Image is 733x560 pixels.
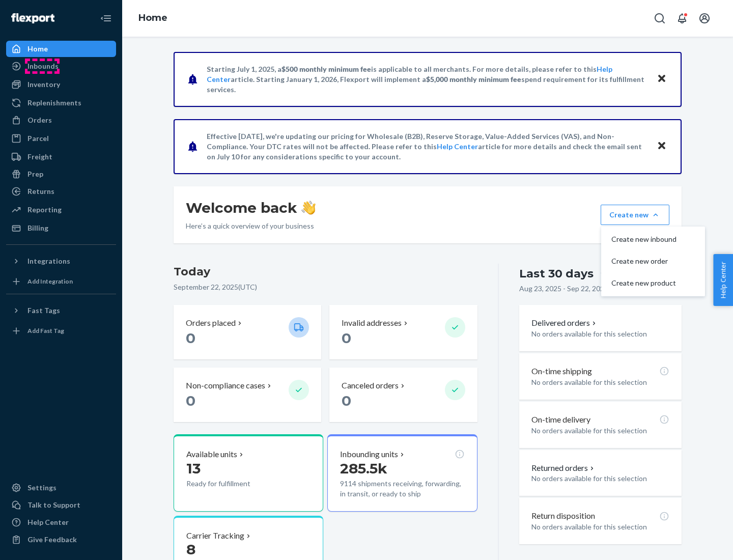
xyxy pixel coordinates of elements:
[603,272,703,294] button: Create new product
[6,323,116,339] a: Add Fast Tag
[6,220,116,236] a: Billing
[694,8,715,29] button: Open account menu
[27,152,52,162] div: Freight
[6,41,116,57] a: Home
[6,130,116,147] a: Parcel
[329,368,477,422] button: Canceled orders 0
[655,139,668,154] button: Close
[327,434,477,512] button: Inbounding units285.5k9114 shipments receiving, forwarding, in transit, or ready to ship
[6,58,116,74] a: Inbounds
[27,535,77,545] div: Give Feedback
[186,329,195,347] span: 0
[186,380,265,391] p: Non-compliance cases
[6,183,116,200] a: Returns
[11,13,54,23] img: Flexport logo
[281,65,371,73] span: $500 monthly minimum fee
[96,8,116,29] button: Close Navigation
[342,380,399,391] p: Canceled orders
[174,368,321,422] button: Non-compliance cases 0
[27,500,80,510] div: Talk to Support
[6,253,116,269] button: Integrations
[519,266,594,282] div: Last 30 days
[6,273,116,290] a: Add Integration
[27,223,48,233] div: Billing
[531,522,669,532] p: No orders available for this selection
[6,149,116,165] a: Freight
[655,72,668,87] button: Close
[27,277,73,286] div: Add Integration
[6,497,116,513] a: Talk to Support
[342,317,402,329] p: Invalid addresses
[27,305,60,316] div: Fast Tags
[519,284,627,294] p: Aug 23, 2025 - Sep 22, 2025 ( UTC )
[342,392,351,409] span: 0
[6,76,116,93] a: Inventory
[611,279,676,287] span: Create new product
[611,236,676,243] span: Create new inbound
[6,480,116,496] a: Settings
[27,517,69,527] div: Help Center
[186,541,195,558] span: 8
[207,131,647,162] p: Effective [DATE], we're updating our pricing for Wholesale (B2B), Reserve Storage, Value-Added Se...
[27,186,54,197] div: Returns
[340,479,464,499] p: 9114 shipments receiving, forwarding, in transit, or ready to ship
[437,142,478,151] a: Help Center
[531,510,595,522] p: Return disposition
[27,483,57,493] div: Settings
[672,8,692,29] button: Open notifications
[531,462,596,474] button: Returned orders
[27,79,60,90] div: Inventory
[329,305,477,359] button: Invalid addresses 0
[340,460,387,477] span: 285.5k
[531,377,669,387] p: No orders available for this selection
[186,449,237,460] p: Available units
[186,221,316,231] p: Here’s a quick overview of your business
[186,479,280,489] p: Ready for fulfillment
[603,229,703,250] button: Create new inbound
[6,302,116,319] button: Fast Tags
[531,473,669,484] p: No orders available for this selection
[27,205,62,215] div: Reporting
[531,426,669,436] p: No orders available for this selection
[174,305,321,359] button: Orders placed 0
[27,44,48,54] div: Home
[601,205,669,225] button: Create newCreate new inboundCreate new orderCreate new product
[27,115,52,125] div: Orders
[27,169,43,179] div: Prep
[6,202,116,218] a: Reporting
[186,199,316,217] h1: Welcome back
[531,317,598,329] button: Delivered orders
[27,61,59,71] div: Inbounds
[603,250,703,272] button: Create new order
[426,75,521,83] span: $5,000 monthly minimum fee
[713,254,733,306] button: Help Center
[6,112,116,128] a: Orders
[207,64,647,95] p: Starting July 1, 2025, a is applicable to all merchants. For more details, please refer to this a...
[301,201,316,215] img: hand-wave emoji
[531,329,669,339] p: No orders available for this selection
[130,4,176,33] ol: breadcrumbs
[186,530,244,542] p: Carrier Tracking
[6,95,116,111] a: Replenishments
[174,264,477,280] h3: Today
[174,282,477,292] p: September 22, 2025 ( UTC )
[186,317,236,329] p: Orders placed
[27,98,81,108] div: Replenishments
[650,8,670,29] button: Open Search Box
[186,392,195,409] span: 0
[6,514,116,530] a: Help Center
[531,414,590,426] p: On-time delivery
[611,258,676,265] span: Create new order
[6,166,116,182] a: Prep
[27,326,64,335] div: Add Fast Tag
[186,460,201,477] span: 13
[27,256,70,266] div: Integrations
[340,449,398,460] p: Inbounding units
[27,133,49,144] div: Parcel
[531,366,592,377] p: On-time shipping
[6,531,116,548] button: Give Feedback
[138,12,167,23] a: Home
